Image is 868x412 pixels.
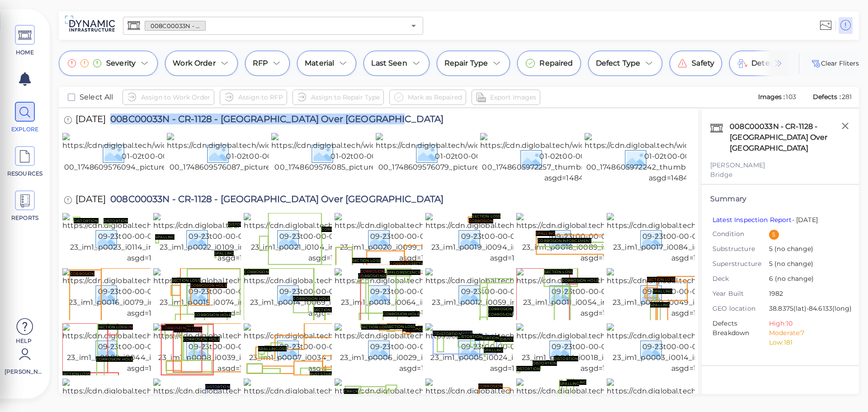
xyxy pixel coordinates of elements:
[516,323,685,374] img: https://cdn.diglobal.tech/width210/1484/2024-09-23t00-00-00_2024-09-23_im1_p0004_i0018_image_inde...
[710,161,850,170] div: [PERSON_NAME]
[712,304,769,313] span: GEO location
[238,92,283,103] span: Assign to RFP
[62,323,231,374] img: https://cdn.diglobal.tech/width210/1484/2024-09-23t00-00-00_2024-09-23_im1_p0009_i0044_image_inde...
[757,93,786,101] span: Images :
[727,119,850,156] div: 008C00033N - CR-1128 - [GEOGRAPHIC_DATA] Over [GEOGRAPHIC_DATA]
[62,268,231,319] img: https://cdn.diglobal.tech/width210/1484/2024-09-23t00-00-00_2024-09-23_im1_p0016_i0079_image_inde...
[173,58,216,69] span: Work Order
[371,58,407,69] span: Last Seen
[6,170,44,178] span: RESOURCES
[607,323,775,374] img: https://cdn.diglobal.tech/width210/1484/2024-09-23t00-00-00_2024-09-23_im1_p0003_i0014_image_inde...
[769,244,843,255] span: 5
[712,319,769,347] span: Defects Breakdown
[755,51,788,76] img: small_overflow_gradient_end
[490,92,536,103] span: Export Images
[335,213,503,264] img: https://cdn.diglobal.tech/width210/1484/2024-09-23t00-00-00_2024-09-23_im1_p0020_i0099_image_inde...
[516,213,685,264] img: https://cdn.diglobal.tech/width210/1484/2024-09-23t00-00-00_2024-09-23_im1_p0018_i0089_image_inde...
[773,58,784,69] img: container_overflow_arrow_end
[472,90,540,105] button: Export Images
[842,93,852,101] span: 281
[539,58,573,69] span: Repaired
[769,230,779,240] div: 5
[596,58,641,69] span: Defect Type
[106,58,136,69] span: Severity
[773,275,814,283] span: (no change)
[712,259,769,269] span: Superstructure
[6,48,44,57] span: HOME
[607,213,775,264] img: https://cdn.diglobal.tech/width210/1484/2024-09-23t00-00-00_2024-09-23_im1_p0017_i0084_image_inde...
[712,274,769,284] span: Deck
[292,90,384,105] button: Assign to Repair Type
[830,371,861,405] iframe: Chat
[425,268,594,319] img: https://cdn.diglobal.tech/width210/1484/2024-09-23t00-00-00_2024-09-23_im1_p0012_i0059_image_inde...
[5,146,45,178] a: RESOURCES
[773,260,813,268] span: (no change)
[153,323,322,374] img: https://cdn.diglobal.tech/width210/1484/2024-09-23t00-00-00_2024-09-23_im1_p0008_i0039_image_inde...
[335,323,503,374] img: https://cdn.diglobal.tech/width210/1484/2024-09-23t00-00-00_2024-09-23_im1_p0006_i0029_image_inde...
[305,58,334,69] span: Material
[62,213,231,264] img: https://cdn.diglobal.tech/width210/1484/2024-09-23t00-00-00_2024-09-23_im1_p0023_i0114_image_inde...
[153,213,322,264] img: https://cdn.diglobal.tech/width210/1484/2024-09-23t00-00-00_2024-09-23_im1_p0022_i0109_image_inde...
[480,133,648,184] img: https://cdn.diglobal.tech/width210/1484/2025-01-02t00-00-00_1748605972257_thumbnail_picture5.jpg?...
[769,274,843,284] span: 6
[80,92,113,103] span: Select All
[769,328,843,338] li: Moderate: 7
[244,213,412,264] img: https://cdn.diglobal.tech/width210/1484/2024-09-23t00-00-00_2024-09-23_im1_p0021_i0104_image_inde...
[712,229,769,239] span: Condition
[123,90,214,105] button: Assign to Work Order
[6,214,44,222] span: REPORTS
[75,194,106,207] span: [DATE]
[773,245,813,253] span: (no change)
[244,323,412,374] img: https://cdn.diglobal.tech/width210/1484/2024-09-23t00-00-00_2024-09-23_im1_p0007_i0034_image_inde...
[786,93,796,101] span: 103
[712,216,792,224] a: Latest Inspection Report
[769,289,843,299] span: 1982
[812,93,842,101] span: Defects :
[376,133,543,173] img: https://cdn.diglobal.tech/width210/1484/2025-01-02t00-00-00_1748609576079_picture3.jpg?asgd=1484
[106,114,443,127] span: 008C00033N - CR-1128 - [GEOGRAPHIC_DATA] Over [GEOGRAPHIC_DATA]
[145,22,205,30] span: 008C00033N - CR-1128 - [GEOGRAPHIC_DATA] Over [GEOGRAPHIC_DATA]
[5,368,43,376] span: [PERSON_NAME]
[444,58,488,69] span: Repair Type
[712,289,769,298] span: Year Built
[389,90,466,105] button: Mark as Repaired
[335,268,503,319] img: https://cdn.diglobal.tech/width210/1484/2024-09-23t00-00-00_2024-09-23_im1_p0013_i0064_image_inde...
[710,194,850,204] div: Summary
[5,102,45,133] a: EXPLORE
[167,133,335,173] img: https://cdn.diglobal.tech/width210/1484/2025-01-02t00-00-00_1748609576087_picture5.jpg?asgd=1484
[244,268,412,319] img: https://cdn.diglobal.tech/width210/1484/2024-09-23t00-00-00_2024-09-23_im1_p0014_i0069_image_inde...
[769,304,852,314] span: 38.8375 (lat) -84.6133 (long)
[311,92,380,103] span: Assign to Repair Type
[712,216,818,224] span: - [DATE]
[153,268,322,319] img: https://cdn.diglobal.tech/width210/1484/2024-09-23t00-00-00_2024-09-23_im1_p0015_i0074_image_inde...
[141,92,210,103] span: Assign to Work Order
[769,319,843,328] li: High: 10
[769,259,843,270] span: 5
[425,323,594,374] img: https://cdn.diglobal.tech/width210/1484/2024-09-23t00-00-00_2024-09-23_im1_p0005_i0024_image_inde...
[516,268,685,319] img: https://cdn.diglobal.tech/width210/1484/2024-09-23t00-00-00_2024-09-23_im1_p0011_i0054_image_inde...
[5,190,45,222] a: REPORTS
[751,58,800,69] span: Deterioration
[106,194,443,207] span: 008C00033N - CR-1128 - [GEOGRAPHIC_DATA] Over [GEOGRAPHIC_DATA]
[810,58,859,69] button: Clear Fliters
[6,125,44,133] span: EXPLORE
[408,92,462,103] span: Mark as Repaired
[62,133,230,173] img: https://cdn.diglobal.tech/width210/1484/2025-01-02t00-00-00_1748609576094_picture4.jpg?asgd=1484
[271,133,439,173] img: https://cdn.diglobal.tech/width210/1484/2025-01-02t00-00-00_1748609576085_picture1.jpg?asgd=1484
[607,268,775,319] img: https://cdn.diglobal.tech/width210/1484/2024-09-23t00-00-00_2024-09-23_im1_p0010_i0049_image_inde...
[253,58,268,69] span: RFP
[692,58,714,69] span: Safety
[585,133,752,184] img: https://cdn.diglobal.tech/width210/1484/2025-01-02t00-00-00_1748605972242_thumbnail_picture2.jpg?...
[407,19,420,32] button: Open
[5,337,43,344] span: Help
[425,213,594,264] img: https://cdn.diglobal.tech/width210/1484/2024-09-23t00-00-00_2024-09-23_im1_p0019_i0094_image_inde...
[712,244,769,254] span: Substructure
[220,90,287,105] button: Assign to RFP
[75,114,106,127] span: [DATE]
[710,170,850,180] div: Bridge
[769,338,843,347] li: Low: 181
[5,25,45,57] a: HOME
